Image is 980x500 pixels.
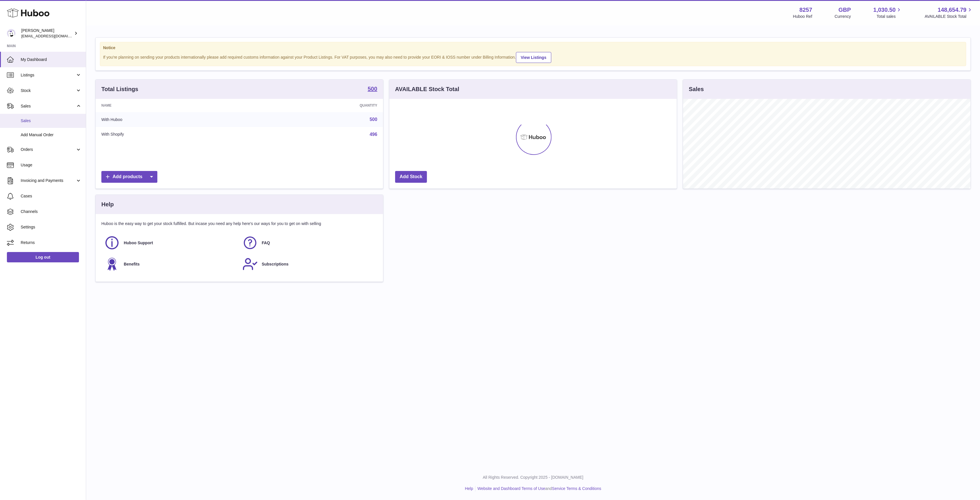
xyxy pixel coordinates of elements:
[101,171,157,183] a: Add products
[7,252,79,262] a: Log out
[242,256,375,272] a: Subscriptions
[21,162,82,168] span: Usage
[21,57,82,62] span: My Dashboard
[475,486,601,491] li: and
[873,6,902,19] a: 1,030.50 Total sales
[835,14,851,19] div: Currency
[262,261,289,267] span: Subscriptions
[242,235,375,251] a: FAQ
[370,132,377,137] a: 496
[104,235,237,251] a: Huboo Support
[21,88,76,93] span: Stock
[925,14,973,19] span: AVAILABLE Stock Total
[516,52,551,63] a: View Listings
[21,147,76,152] span: Orders
[103,51,963,63] div: If you're planning on sending your products internationally please add required customs informati...
[552,486,601,491] a: Service Terms & Conditions
[21,209,82,214] span: Channels
[96,112,251,127] td: With Huboo
[368,86,377,93] a: 500
[101,221,377,226] p: Huboo is the easy way to get your stock fulfilled. But incase you need any help here's our ways f...
[21,193,82,199] span: Cases
[96,127,251,142] td: With Shopify
[368,86,377,92] strong: 500
[938,6,967,14] span: 148,654.79
[877,14,902,19] span: Total sales
[103,45,963,51] strong: Notice
[838,6,851,14] strong: GBP
[395,171,427,183] a: Add Stock
[21,224,82,230] span: Settings
[101,85,138,93] h3: Total Listings
[21,72,76,78] span: Listings
[124,240,153,246] span: Huboo Support
[689,85,704,93] h3: Sales
[21,178,76,183] span: Invoicing and Payments
[96,99,251,112] th: Name
[21,28,73,39] div: [PERSON_NAME]
[21,103,76,109] span: Sales
[251,99,383,112] th: Quantity
[21,34,84,38] span: [EMAIL_ADDRESS][DOMAIN_NAME]
[21,118,82,124] span: Sales
[124,261,140,267] span: Benefits
[793,14,812,19] div: Huboo Ref
[465,486,473,491] a: Help
[104,256,237,272] a: Benefits
[21,132,82,138] span: Add Manual Order
[370,117,377,122] a: 500
[925,6,973,19] a: 148,654.79 AVAILABLE Stock Total
[21,240,82,245] span: Returns
[799,6,812,14] strong: 8257
[101,201,114,208] h3: Help
[7,29,16,38] img: don@skinsgolf.com
[478,486,545,491] a: Website and Dashboard Terms of Use
[873,6,896,14] span: 1,030.50
[262,240,270,246] span: FAQ
[395,85,459,93] h3: AVAILABLE Stock Total
[91,475,975,480] p: All Rights Reserved. Copyright 2025 - [DOMAIN_NAME]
